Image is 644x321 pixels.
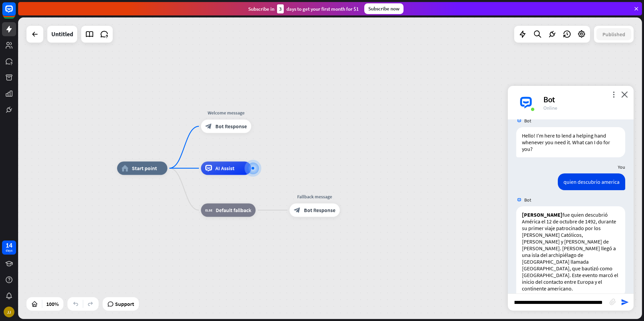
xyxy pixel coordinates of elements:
i: block_bot_response [205,123,212,130]
span: Bot [524,118,531,124]
div: Online [543,105,626,111]
i: block_bot_response [294,207,301,214]
div: Fallback message [284,194,345,200]
div: quien descubrio america [558,173,625,190]
div: Untitled [51,26,73,43]
div: Bot [543,94,626,105]
i: block_fallback [205,207,212,214]
p: fue quien descubrió América el 12 de octubre de 1492, durante su primer viaje patrocinado por los... [522,211,620,292]
i: more_vert [610,91,617,98]
span: Support [115,299,134,309]
span: You [618,164,625,170]
button: Published [596,28,631,40]
div: Subscribe in days to get your first month for $1 [248,4,359,13]
i: home_2 [121,165,128,172]
span: Default fallback [216,207,251,214]
i: send [621,298,629,306]
div: 100% [44,299,61,309]
div: JJ [4,307,14,317]
span: Bot [524,197,531,203]
button: Open LiveChat chat widget [5,3,25,23]
div: 14 [6,242,12,248]
span: Bot Response [215,123,247,130]
div: Subscribe now [364,3,404,14]
div: Welcome message [196,110,256,116]
div: Hello! I'm here to lend a helping hand whenever you need it. What can I do for you? [516,127,625,157]
i: block_attachment [609,299,616,305]
span: Start point [132,165,157,172]
div: days [6,248,12,253]
a: 14 days [2,240,16,255]
span: AI Assist [215,165,234,172]
strong: [PERSON_NAME] [522,211,562,218]
i: close [621,91,628,98]
div: 3 [277,4,284,13]
span: Bot Response [304,207,335,214]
